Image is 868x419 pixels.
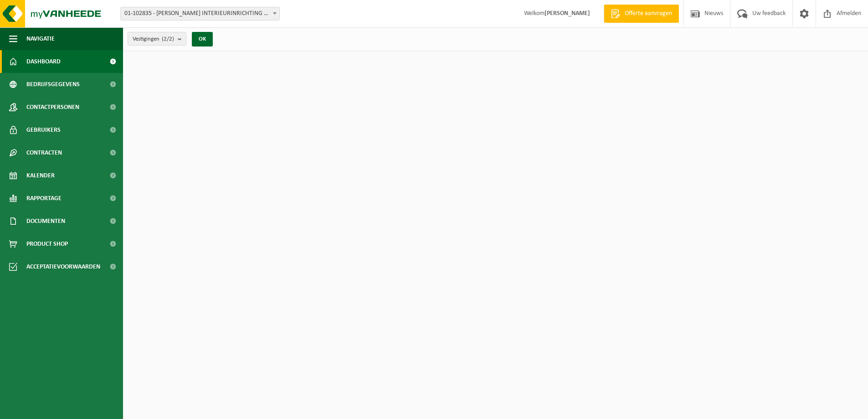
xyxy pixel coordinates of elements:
[26,164,55,187] span: Kalender
[26,255,100,278] span: Acceptatievoorwaarden
[622,9,674,18] span: Offerte aanvragen
[26,233,68,255] span: Product Shop
[26,119,61,141] span: Gebruikers
[128,32,186,46] button: Vestigingen(2/2)
[26,210,65,233] span: Documenten
[120,7,280,21] span: 01-102835 - TONY VERCAUTEREN INTERIEURINRICHTING BV - STEKENE
[604,5,679,23] a: Offerte aanvragen
[544,10,590,17] strong: [PERSON_NAME]
[26,27,55,50] span: Navigatie
[26,73,80,96] span: Bedrijfsgegevens
[26,50,61,73] span: Dashboard
[133,32,174,46] span: Vestigingen
[121,7,279,20] span: 01-102835 - TONY VERCAUTEREN INTERIEURINRICHTING BV - STEKENE
[192,32,213,47] button: OK
[162,36,174,42] count: (2/2)
[26,187,62,210] span: Rapportage
[26,96,79,119] span: Contactpersonen
[26,141,62,164] span: Contracten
